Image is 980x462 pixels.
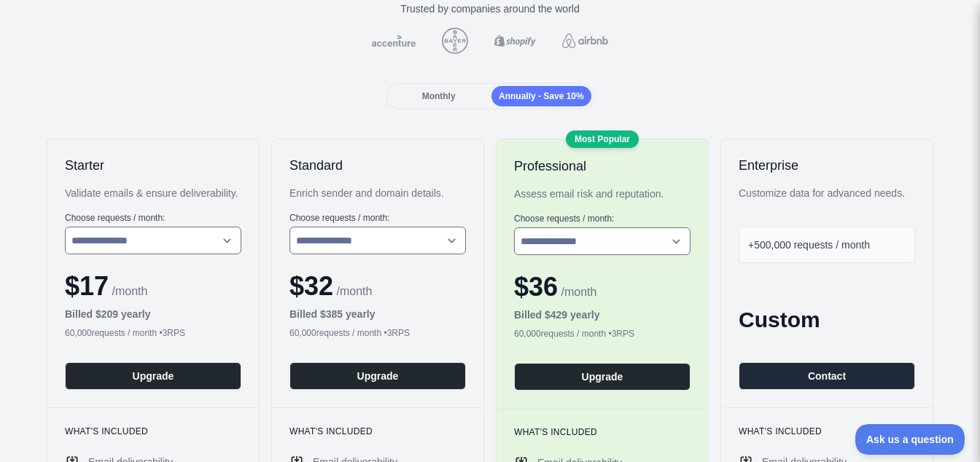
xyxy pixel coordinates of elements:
span: $ 36 [514,272,558,302]
span: / month [333,285,372,297]
span: / month [558,286,596,298]
span: $ 32 [289,271,333,301]
span: +500,000 requests / month [748,239,870,251]
iframe: Toggle Customer Support [855,424,965,455]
